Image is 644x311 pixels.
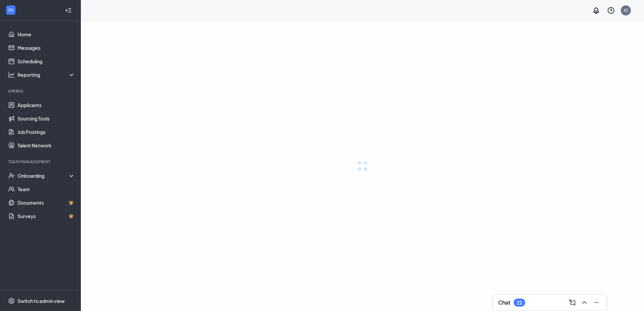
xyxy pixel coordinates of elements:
[623,7,628,13] div: JC
[8,159,74,165] div: Team Management
[18,298,65,304] div: Switch to admin view
[566,297,577,308] button: ComposeMessage
[498,299,510,306] h3: Chat
[18,28,75,41] a: Home
[568,299,576,307] svg: ComposeMessage
[18,71,75,78] div: Reporting
[18,209,75,223] a: SurveysCrown
[590,297,601,308] button: Minimize
[580,299,588,307] svg: ChevronUp
[18,98,75,112] a: Applicants
[8,71,15,78] svg: Analysis
[8,298,15,304] svg: Settings
[18,41,75,55] a: Messages
[517,300,522,306] div: 22
[578,297,589,308] button: ChevronUp
[18,139,75,152] a: Talent Network
[607,6,615,14] svg: QuestionInfo
[7,7,14,13] svg: WorkstreamLogo
[18,172,75,179] div: Onboarding
[18,112,75,125] a: Sourcing Tools
[8,172,15,179] svg: UserCheck
[18,182,75,196] a: Team
[592,6,600,14] svg: Notifications
[8,88,74,94] div: Hiring
[592,299,601,307] svg: Minimize
[18,125,75,139] a: Job Postings
[18,196,75,209] a: DocumentsCrown
[65,7,72,14] svg: Collapse
[18,55,75,68] a: Scheduling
